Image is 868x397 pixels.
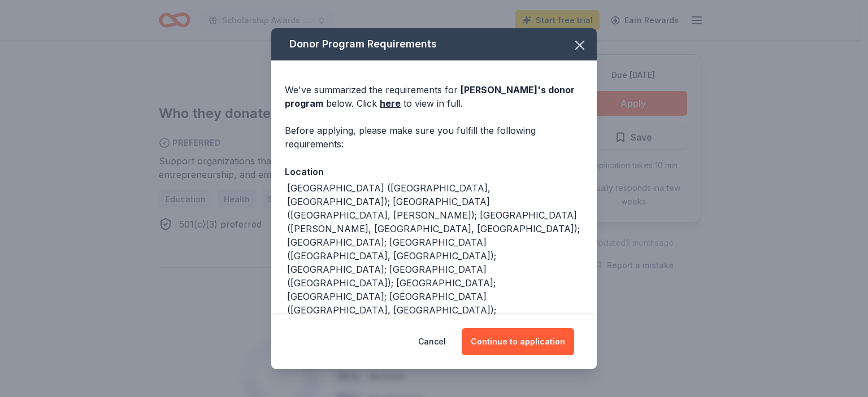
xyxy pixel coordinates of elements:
div: Donor Program Requirements [271,28,597,60]
div: We've summarized the requirements for below. Click to view in full. [285,83,583,110]
div: Before applying, please make sure you fulfill the following requirements: [285,124,583,151]
button: Continue to application [462,328,574,355]
div: Location [285,164,583,179]
button: Cancel [418,328,446,355]
a: here [380,97,401,110]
